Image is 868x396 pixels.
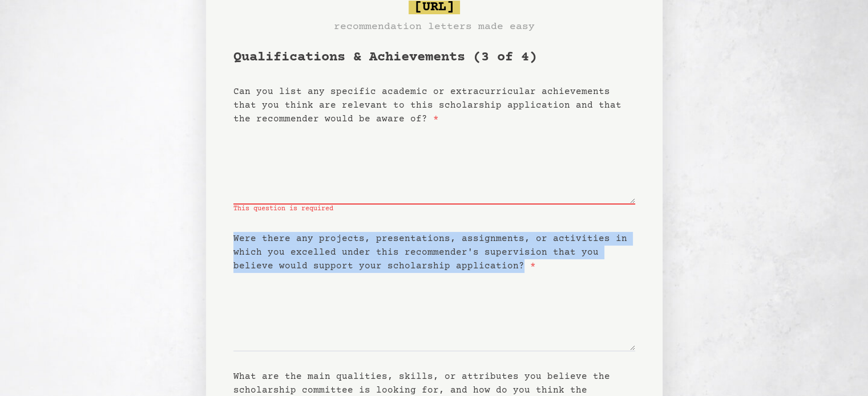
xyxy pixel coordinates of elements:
[334,19,535,35] h3: recommendation letters made easy
[233,48,635,67] h1: Qualifications & Achievements (3 of 4)
[233,205,635,214] span: This question is required
[233,234,627,271] label: Were there any projects, presentations, assignments, or activities in which you excelled under th...
[233,87,621,124] label: Can you list any specific academic or extracurricular achievements that you think are relevant to...
[409,1,460,14] span: [URL]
